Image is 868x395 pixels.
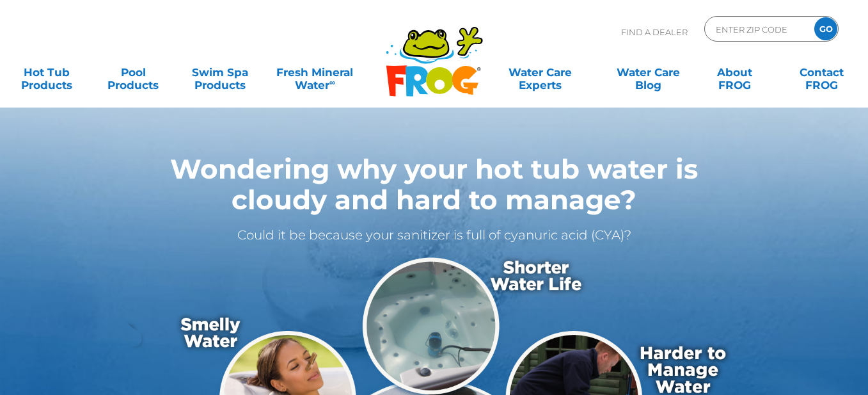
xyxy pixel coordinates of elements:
a: PoolProducts [99,60,166,85]
p: Find A Dealer [621,16,688,48]
a: Swim SpaProducts [186,60,253,85]
a: AboutFROG [701,60,768,85]
a: Water CareBlog [615,60,682,85]
a: Hot TubProducts [13,60,80,85]
a: Water CareExperts [485,60,595,85]
a: Fresh MineralWater∞ [272,60,357,85]
h1: Wondering why your hot tub water is cloudy and hard to manage? [120,154,749,215]
a: ContactFROG [788,60,855,85]
p: Could it be because your sanitizer is full of cyanuric acid (CYA)? [120,225,749,245]
input: Zip Code Form [714,20,801,38]
input: GO [814,17,837,40]
sup: ∞ [329,77,335,87]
